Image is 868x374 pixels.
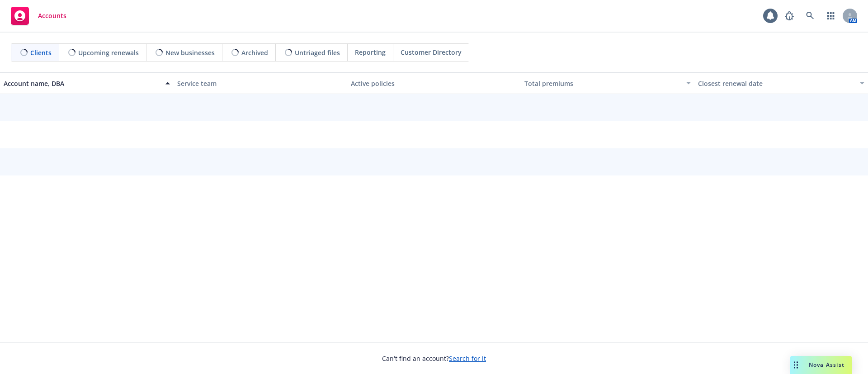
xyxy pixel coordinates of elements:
[524,79,681,88] div: Total premiums
[78,48,139,57] span: Upcoming renewals
[241,48,268,57] span: Archived
[698,79,854,88] div: Closest renewal date
[780,7,798,25] a: Report a Bug
[822,7,840,25] a: Switch app
[809,361,844,369] span: Nova Assist
[347,72,521,94] button: Active policies
[174,72,347,94] button: Service team
[351,79,517,88] div: Active policies
[790,356,852,374] button: Nova Assist
[177,79,344,88] div: Service team
[7,3,70,28] a: Accounts
[4,79,160,88] div: Account name, DBA
[382,354,486,363] span: Can't find an account?
[449,354,486,363] a: Search for it
[801,7,819,25] a: Search
[165,48,215,57] span: New businesses
[790,356,802,374] div: Drag to move
[401,47,462,57] span: Customer Directory
[30,48,52,57] span: Clients
[38,12,66,19] span: Accounts
[295,48,340,57] span: Untriaged files
[694,72,868,94] button: Closest renewal date
[355,47,386,57] span: Reporting
[521,72,694,94] button: Total premiums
